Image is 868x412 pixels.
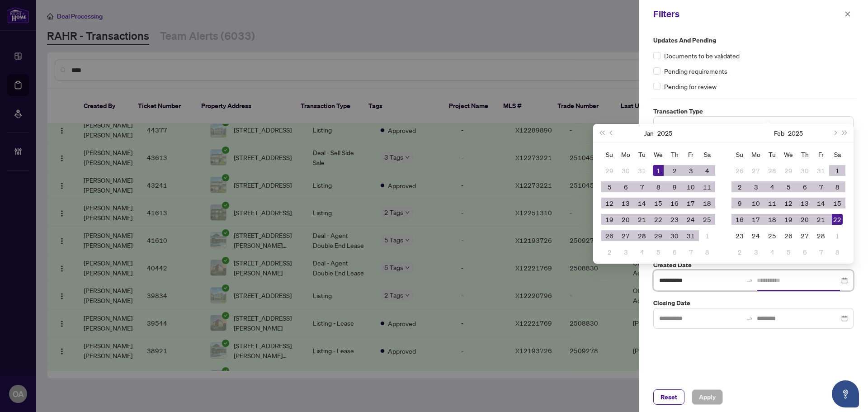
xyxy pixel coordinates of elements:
[750,230,761,241] div: 24
[797,162,813,179] td: 2025-01-30
[829,211,845,227] td: 2025-02-22
[746,277,753,284] span: swap-right
[601,211,618,227] td: 2025-01-19
[637,230,647,241] div: 28
[731,146,748,162] th: Su
[764,195,780,211] td: 2025-02-11
[702,246,712,257] div: 8
[653,389,684,405] button: Reset
[748,227,764,244] td: 2025-02-24
[650,195,666,211] td: 2025-01-15
[601,162,618,179] td: 2024-12-29
[813,227,829,244] td: 2025-02-28
[750,165,761,176] div: 27
[783,198,794,208] div: 12
[699,162,715,179] td: 2025-01-04
[764,211,780,227] td: 2025-02-18
[699,146,715,162] th: Sa
[683,162,699,179] td: 2025-01-03
[650,227,666,244] td: 2025-01-29
[750,198,761,208] div: 10
[634,162,650,179] td: 2024-12-31
[669,246,680,257] div: 6
[683,179,699,195] td: 2025-01-10
[634,179,650,195] td: 2025-01-07
[653,35,854,45] label: Updates and Pending
[813,146,829,162] th: Fr
[669,181,680,192] div: 9
[767,181,778,192] div: 4
[666,227,683,244] td: 2025-01-30
[664,66,727,76] span: Pending requirements
[683,244,699,260] td: 2025-02-07
[799,181,810,192] div: 6
[699,227,715,244] td: 2025-02-01
[799,198,810,208] div: 13
[620,214,631,225] div: 20
[653,7,842,21] div: Filters
[685,165,696,176] div: 3
[653,165,664,176] div: 1
[780,211,797,227] td: 2025-02-19
[734,246,745,257] div: 2
[780,146,797,162] th: We
[750,214,761,225] div: 17
[813,162,829,179] td: 2025-01-31
[653,214,664,225] div: 22
[783,214,794,225] div: 19
[774,124,784,142] button: Choose a month
[650,179,666,195] td: 2025-01-08
[653,230,664,241] div: 29
[699,179,715,195] td: 2025-01-11
[767,230,778,241] div: 25
[657,124,672,142] button: Choose a year
[734,214,745,225] div: 16
[597,124,607,142] button: Last year (Control + left)
[767,165,778,176] div: 28
[746,315,753,322] span: swap-right
[816,165,826,176] div: 31
[669,230,680,241] div: 30
[634,244,650,260] td: 2025-02-04
[797,146,813,162] th: Th
[783,165,794,176] div: 29
[669,214,680,225] div: 23
[767,246,778,257] div: 4
[685,230,696,241] div: 31
[685,246,696,257] div: 7
[620,246,631,257] div: 3
[666,146,683,162] th: Th
[601,146,618,162] th: Su
[618,195,634,211] td: 2025-01-13
[780,244,797,260] td: 2025-03-05
[637,214,647,225] div: 21
[699,195,715,211] td: 2025-01-18
[813,179,829,195] td: 2025-02-07
[734,165,745,176] div: 26
[783,181,794,192] div: 5
[653,198,664,208] div: 15
[683,146,699,162] th: Fr
[748,162,764,179] td: 2025-01-27
[748,195,764,211] td: 2025-02-10
[620,230,631,241] div: 27
[750,246,761,257] div: 3
[634,227,650,244] td: 2025-01-28
[650,211,666,227] td: 2025-01-22
[783,230,794,241] div: 26
[829,146,845,162] th: Sa
[604,181,615,192] div: 5
[832,198,843,208] div: 15
[604,230,615,241] div: 26
[734,181,745,192] div: 2
[788,124,803,142] button: Choose a year
[799,230,810,241] div: 27
[829,227,845,244] td: 2025-03-01
[618,244,634,260] td: 2025-02-03
[829,244,845,260] td: 2025-03-08
[832,246,843,257] div: 8
[764,146,780,162] th: Tu
[748,179,764,195] td: 2025-02-03
[797,179,813,195] td: 2025-02-06
[601,244,618,260] td: 2025-02-02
